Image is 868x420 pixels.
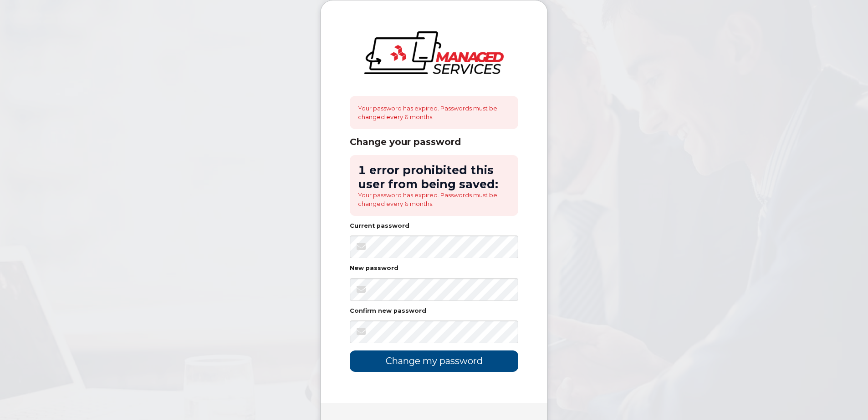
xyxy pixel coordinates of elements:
[350,223,409,229] label: Current password
[350,350,518,372] input: Change my password
[364,31,504,74] img: logo-large.png
[358,191,510,208] li: Your password has expired. Passwords must be changed every 6 months.
[358,163,510,191] h2: 1 error prohibited this user from being saved:
[350,265,398,271] label: New password
[350,308,426,314] label: Confirm new password
[350,136,518,148] div: Change your password
[350,96,518,129] div: Your password has expired. Passwords must be changed every 6 months.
